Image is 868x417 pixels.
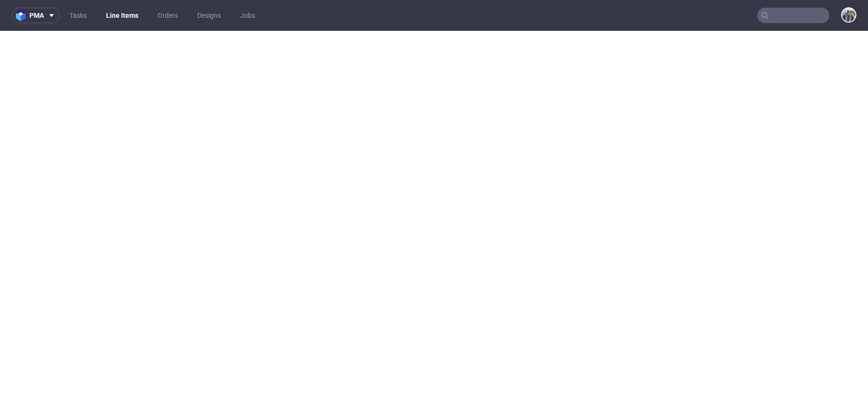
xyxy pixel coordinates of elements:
[16,10,29,21] img: logo
[29,12,44,19] span: pma
[234,8,261,23] a: Jobs
[842,8,855,22] img: Zeniuk Magdalena
[12,8,60,23] button: pma
[191,8,227,23] a: Designs
[152,8,184,23] a: Orders
[64,8,93,23] a: Tasks
[100,8,144,23] a: Line Items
